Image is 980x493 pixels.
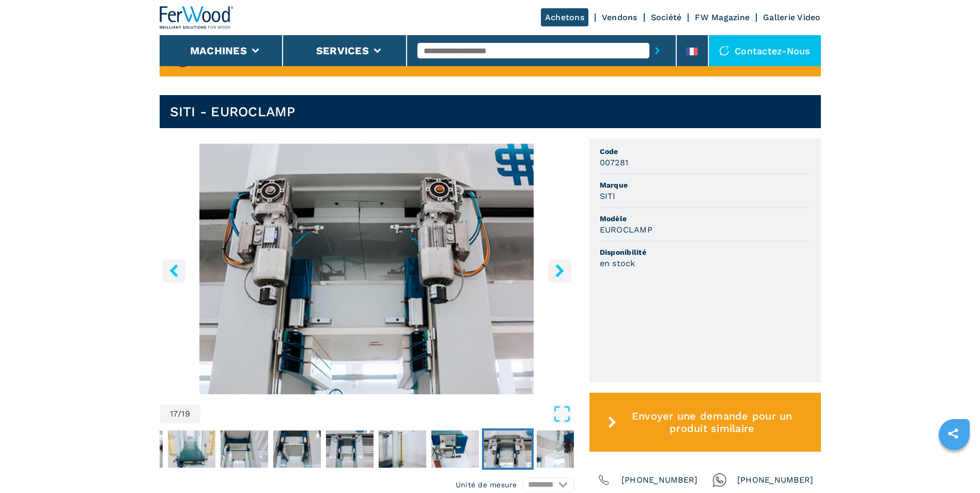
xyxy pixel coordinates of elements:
button: right-button [548,259,571,282]
span: [PHONE_NUMBER] [737,473,814,487]
button: Go to Slide 17 [482,428,534,470]
span: / [178,410,181,418]
a: sharethis [940,421,966,446]
h3: EUROCLAMP [600,224,652,236]
button: Go to Slide 11 [166,428,217,470]
span: Envoyer une demande pour un produit similaire [620,410,803,435]
button: Open Fullscreen [203,405,571,423]
a: Vendons [602,12,637,22]
a: Société [651,12,682,22]
img: 68ad4fb69212df5d2c2d5eb619e842a6 [431,430,479,468]
span: Disponibilité [600,247,811,257]
h3: en stock [600,257,635,269]
img: 0054d595ca3068005bb080a5cde1561e [537,430,584,468]
a: Gallerie Video [763,12,821,22]
img: 6627c4940167e67a08c0ea8894cf8a38 [379,430,426,468]
button: left-button [162,259,185,282]
div: Contactez-nous [709,35,821,66]
img: Phone [597,473,611,487]
iframe: Chat [936,446,972,485]
img: Contactez-nous [719,45,729,56]
img: Cadreuses Et Volucadreuses SITI EUROCLAMP [160,144,574,394]
img: Whatsapp [712,473,727,487]
span: Marque [600,180,811,190]
button: Go to Slide 12 [219,428,270,470]
img: a55256038a15992d5361ad1b0623bb09 [168,430,215,468]
button: Envoyer une demande pour un produit similaire [589,393,821,452]
button: Go to Slide 15 [377,428,428,470]
button: Go to Slide 14 [324,428,376,470]
em: Unité de mesure [456,480,517,490]
a: Achetons [541,8,588,26]
img: Ferwood [160,6,234,29]
span: [PHONE_NUMBER] [621,473,698,487]
h1: SITI - EUROCLAMP [170,103,295,120]
h3: SITI [600,190,616,202]
span: Code [600,146,811,157]
button: Go to Slide 18 [535,428,586,470]
h3: 007281 [600,157,629,168]
span: 19 [181,410,190,418]
img: 1f0782e6413968585342284f4ef0f999 [273,430,321,468]
span: 17 [170,410,178,418]
span: Modèle [600,213,811,224]
img: a2c1ddf7786ea9be99300ce587f06a0b [326,430,374,468]
button: Go to Slide 13 [271,428,323,470]
button: Go to Slide 16 [429,428,481,470]
button: submit-button [649,39,665,63]
div: Go to Slide 17 [160,144,574,394]
a: FW Magazine [695,12,750,22]
button: Services [316,44,369,57]
img: 66da6bff322af3050231d21dd99776f8 [484,430,532,468]
img: df9f23b31bc708725f60e34000a1da56 [221,430,268,468]
button: Machines [190,44,247,57]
